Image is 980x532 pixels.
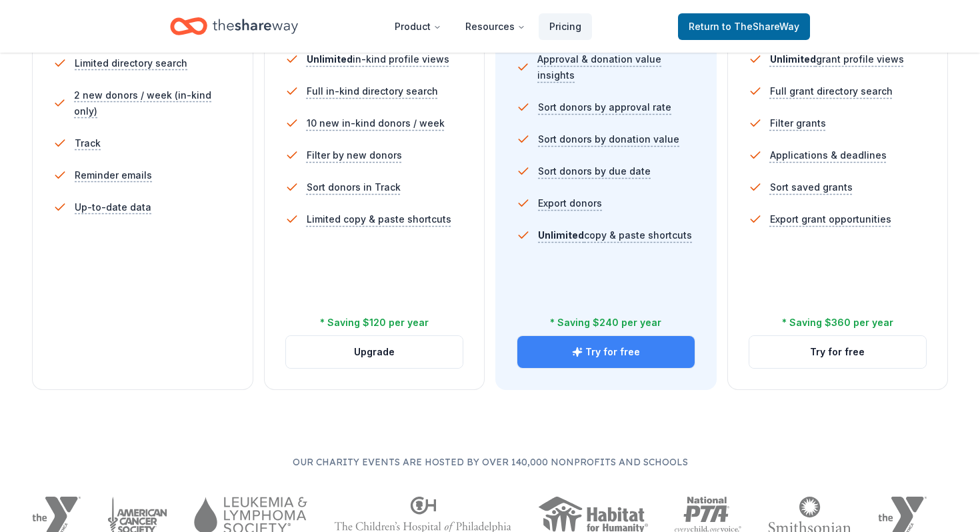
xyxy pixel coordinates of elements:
span: Export grant opportunities [770,211,891,227]
span: Approval & donation value insights [537,51,695,83]
span: 10 new in-kind donors / week [307,115,445,131]
p: Our charity events are hosted by over 140,000 nonprofits and schools [32,454,948,470]
button: Try for free [517,336,695,368]
span: Sort donors in Track [307,179,401,195]
span: Export donors [538,195,602,211]
span: Unlimited [770,53,816,65]
span: Return [689,19,799,35]
button: Try for free [749,336,927,368]
div: * Saving $120 per year [320,315,429,331]
span: Unlimited [538,229,584,241]
span: 2 new donors / week (in-kind only) [74,87,231,119]
div: * Saving $360 per year [782,315,893,331]
span: Sort donors by approval rate [538,99,671,115]
nav: Main [384,11,592,42]
span: copy & paste shortcuts [538,229,692,241]
span: Limited directory search [75,55,187,71]
span: Sort saved grants [770,179,853,195]
a: Pricing [539,13,592,40]
span: Reminder emails [75,167,152,183]
span: to TheShareWay [722,21,799,32]
a: Returnto TheShareWay [678,13,810,40]
span: Sort donors by donation value [538,131,679,147]
span: grant profile views [770,53,904,65]
span: Up-to-date data [75,199,151,215]
span: Filter by new donors [307,147,402,163]
a: Home [170,11,298,42]
span: in-kind profile views [307,53,449,65]
span: Limited copy & paste shortcuts [307,211,451,227]
span: Track [75,135,101,151]
button: Product [384,13,452,40]
span: Full grant directory search [770,83,893,99]
button: Upgrade [286,336,463,368]
span: Applications & deadlines [770,147,887,163]
button: Resources [455,13,536,40]
span: Sort donors by due date [538,163,651,179]
span: Filter grants [770,115,826,131]
span: Unlimited [307,53,353,65]
div: * Saving $240 per year [550,315,661,331]
span: Full in-kind directory search [307,83,438,99]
